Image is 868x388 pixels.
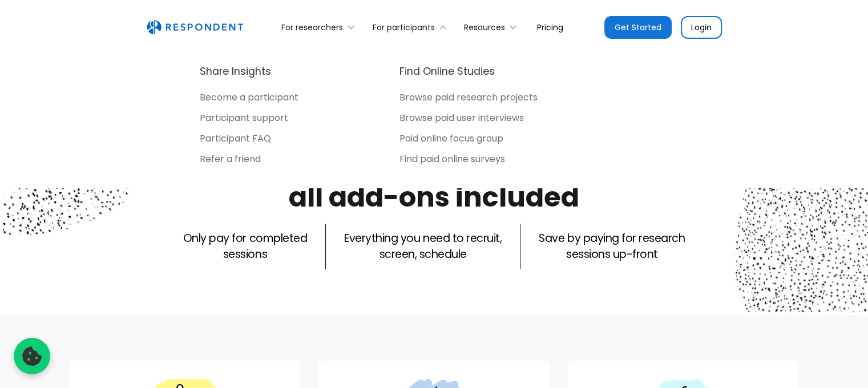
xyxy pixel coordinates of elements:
div: Participant FAQ [200,133,271,144]
a: Participant support [200,112,298,128]
div: Participant support [200,112,288,124]
div: For researchers [275,14,366,41]
a: Paid online focus group [399,133,538,149]
p: Everything you need to recruit, screen, schedule [344,231,502,262]
a: Browse paid research projects [399,92,538,108]
p: Only pay for completed sessions [183,231,307,262]
a: Login [681,16,722,39]
div: For participants [366,14,457,41]
a: Participant FAQ [200,133,298,149]
a: Browse paid user interviews [399,112,538,128]
div: Find paid online surveys [399,153,505,165]
p: Save by paying for research sessions up-front [539,231,685,262]
div: Refer a friend [200,153,261,165]
a: Find paid online surveys [399,153,538,169]
div: Resources [464,22,505,33]
h4: Find Online Studies [399,64,495,78]
a: Refer a friend [200,153,298,169]
div: Browse paid research projects [399,92,538,103]
div: Become a participant [200,92,298,103]
div: Paid online focus group [399,133,503,144]
a: home [147,20,243,35]
div: For researchers [281,22,343,33]
img: Untitled UI logotext [147,20,243,35]
div: Browse paid user interviews [399,112,524,124]
a: Get Started [604,16,672,39]
div: Resources [458,14,528,41]
a: Become a participant [200,92,298,108]
a: Pricing [528,14,572,41]
div: For participants [373,22,435,33]
h4: Share Insights [200,64,271,78]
